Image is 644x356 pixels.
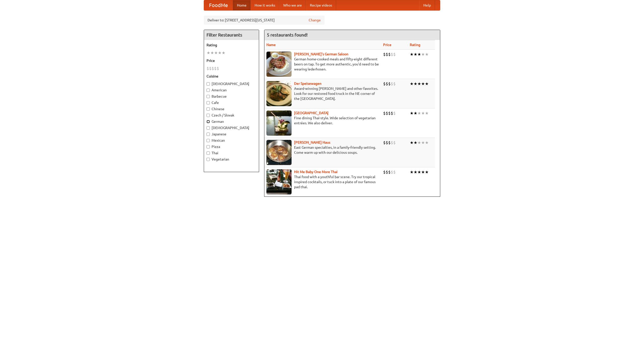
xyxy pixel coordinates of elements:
a: [PERSON_NAME] Haus [294,140,330,144]
a: Help [419,0,435,10]
li: $ [383,140,386,145]
li: ★ [425,110,429,116]
a: [PERSON_NAME]'s German Saloon [294,52,348,56]
p: Fine dining Thai-style. Wide selection of vegetarian entrées. We also deliver. [266,115,379,126]
li: ★ [421,52,425,57]
li: ★ [421,110,425,116]
li: $ [383,52,386,57]
li: ★ [214,50,218,56]
li: $ [386,52,388,57]
img: esthers.jpg [266,52,292,77]
a: Who we are [279,0,306,10]
li: $ [386,110,388,116]
li: $ [383,81,386,87]
a: Name [266,43,276,47]
a: Hit Me Baby One More Thai [294,170,338,174]
img: satay.jpg [266,110,292,136]
ng-pluralize: 5 restaurants found! [267,32,308,37]
li: ★ [414,110,417,116]
li: $ [386,81,388,87]
li: ★ [414,81,417,87]
img: babythai.jpg [266,169,292,194]
input: German [207,120,210,123]
input: Pizza [207,145,210,148]
label: Vegetarian [207,157,256,162]
p: East German specialties, in a family-friendly setting. Come warm up with our delicious soups. [266,145,379,155]
label: Chinese [207,106,256,111]
h5: Price [207,58,256,63]
a: [GEOGRAPHIC_DATA] [294,111,329,115]
li: ★ [410,169,414,175]
li: $ [383,110,386,116]
input: Vegetarian [207,158,210,161]
li: ★ [417,140,421,145]
a: How it works [251,0,279,10]
li: $ [386,169,388,175]
li: ★ [417,110,421,116]
li: ★ [425,81,429,87]
li: ★ [425,169,429,175]
label: Pizza [207,144,256,149]
li: $ [391,81,393,87]
label: German [207,119,256,124]
input: Thai [207,151,210,155]
label: Cafe [207,100,256,105]
li: ★ [414,140,417,145]
li: ★ [410,140,414,145]
label: Barbecue [207,94,256,99]
label: [DEMOGRAPHIC_DATA] [207,81,256,86]
li: $ [391,52,393,57]
li: $ [217,66,219,71]
p: Award-winning [PERSON_NAME] and other favorites. Look for our restored food truck in the NE corne... [266,86,379,101]
li: $ [386,140,388,145]
img: speisewagen.jpg [266,81,292,106]
li: $ [391,169,393,175]
li: ★ [417,169,421,175]
label: Mexican [207,138,256,143]
input: Japanese [207,133,210,136]
h4: Filter Restaurants [204,30,259,40]
a: FoodMe [204,0,233,10]
li: $ [393,169,396,175]
li: ★ [417,81,421,87]
a: Recipe videos [306,0,336,10]
li: $ [207,66,209,71]
li: $ [388,140,391,145]
li: $ [393,52,396,57]
div: Deliver to: [STREET_ADDRESS][US_STATE] [204,16,325,25]
a: Rating [410,43,420,47]
li: ★ [222,50,225,56]
li: ★ [414,52,417,57]
li: ★ [425,52,429,57]
li: $ [391,140,393,145]
li: ★ [207,50,210,56]
label: Thai [207,150,256,155]
label: [DEMOGRAPHIC_DATA] [207,125,256,130]
input: [DEMOGRAPHIC_DATA] [207,126,210,130]
li: $ [393,81,396,87]
li: ★ [210,50,214,56]
p: Thai food with a youthful bar scene. Try our tropical inspired cocktails, or tuck into a plate of... [266,174,379,189]
li: $ [393,110,396,116]
li: ★ [410,110,414,116]
input: Barbecue [207,95,210,98]
input: [DEMOGRAPHIC_DATA] [207,82,210,86]
li: ★ [425,140,429,145]
li: ★ [421,169,425,175]
a: Der Speisewagen [294,82,321,86]
li: ★ [410,81,414,87]
input: American [207,89,210,92]
li: ★ [417,52,421,57]
input: Chinese [207,107,210,111]
label: Japanese [207,132,256,137]
li: ★ [421,140,425,145]
li: ★ [414,169,417,175]
li: $ [388,52,391,57]
input: Mexican [207,139,210,142]
li: $ [391,110,393,116]
li: ★ [218,50,222,56]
